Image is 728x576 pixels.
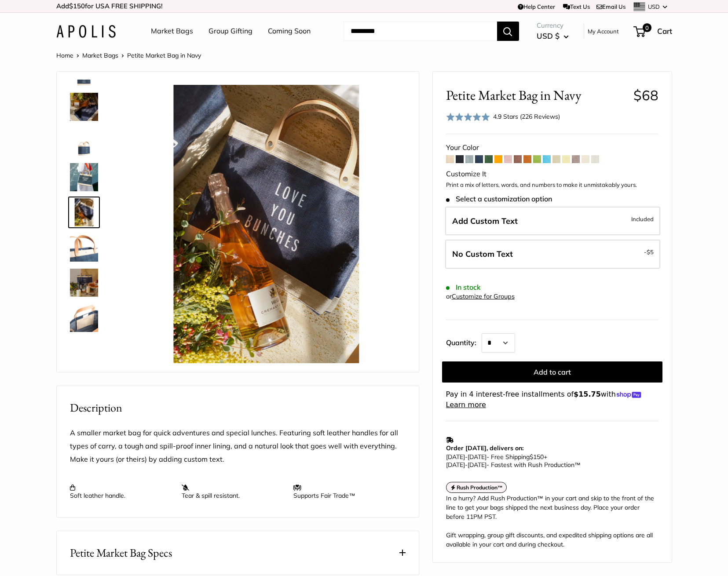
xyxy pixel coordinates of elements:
[56,25,116,38] img: Apolis
[68,302,100,334] a: description_Inner pocket good for daily drivers.
[293,484,396,499] p: Supports Fair Trade™
[457,484,503,491] strong: Rush Production™
[657,26,672,36] span: Cart
[465,453,468,461] span: -
[151,25,193,38] a: Market Bags
[127,85,406,363] img: Petite Market Bag in Navy
[182,484,285,499] p: Tear & spill resistant.
[68,267,100,299] a: Petite Market Bag in Navy
[69,2,85,10] span: $150
[442,361,662,383] button: Add to cart
[68,161,100,193] a: Petite Market Bag in Navy
[344,22,497,41] input: Search...
[446,291,515,303] div: or
[446,331,482,353] label: Quantity:
[446,110,560,123] div: 4.9 Stars (226 Reviews)
[446,87,627,103] span: Petite Market Bag in Navy
[647,248,654,255] span: $5
[56,50,201,61] nav: Breadcrumb
[631,214,654,224] span: Included
[82,51,118,59] a: Market Bags
[70,399,406,416] h2: Description
[588,26,619,36] a: My Account
[70,484,173,499] p: Soft leather handle.
[70,427,406,466] p: A smaller market bag for quick adventures and special lunches. Featuring soft leather handles for...
[642,23,651,32] span: 0
[446,461,581,469] span: - Fastest with Rush Production™
[68,232,100,263] a: description_Super soft and durable leather handles.
[530,453,544,461] span: $150
[68,126,100,158] a: Petite Market Bag in Navy
[70,269,98,297] img: Petite Market Bag in Navy
[452,249,513,259] span: No Custom Text
[537,19,569,32] span: Currency
[70,128,98,156] img: Petite Market Bag in Navy
[518,3,555,10] a: Help Center
[446,181,658,190] p: Print a mix of letters, words, and numbers to make it unmistakably yours.
[452,292,515,300] a: Customize for Groups
[596,3,626,10] a: Email Us
[68,337,100,369] a: description_Seal of authenticity printed on the backside of every bag.
[70,198,98,226] img: Petite Market Bag in Navy
[465,461,468,469] span: -
[445,240,660,269] label: Leave Blank
[446,168,658,181] div: Customize It
[537,31,560,40] span: USD $
[446,141,658,154] div: Your Color
[634,24,672,38] a: 0 Cart
[452,216,518,226] span: Add Custom Text
[209,25,252,38] a: Group Gifting
[446,461,465,469] span: [DATE]
[563,3,590,10] a: Text Us
[633,87,658,104] span: $68
[446,494,658,549] div: In a hurry? Add Rush Production™ in your cart and skip to the front of the line to get your bags ...
[70,304,98,332] img: description_Inner pocket good for daily drivers.
[68,197,100,228] a: Petite Market Bag in Navy
[537,29,569,43] button: USD $
[70,93,98,121] img: Petite Market Bag in Navy
[268,25,311,38] a: Coming Soon
[446,283,481,292] span: In stock
[446,453,465,461] span: [DATE]
[446,444,523,452] strong: Order [DATE], delivers on:
[468,453,487,461] span: [DATE]
[446,195,552,203] span: Select a customization option
[127,51,201,59] span: Petite Market Bag in Navy
[70,233,98,262] img: description_Super soft and durable leather handles.
[70,339,98,367] img: description_Seal of authenticity printed on the backside of every bag.
[648,3,660,10] span: USD
[70,163,98,191] img: Petite Market Bag in Navy
[70,544,172,561] span: Petite Market Bag Specs
[56,51,73,59] a: Home
[445,207,660,236] label: Add Custom Text
[57,531,419,575] button: Petite Market Bag Specs
[468,461,487,469] span: [DATE]
[68,91,100,123] a: Petite Market Bag in Navy
[446,453,654,469] p: - Free Shipping +
[497,22,519,41] button: Search
[493,112,560,121] div: 4.9 Stars (226 Reviews)
[644,247,654,257] span: -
